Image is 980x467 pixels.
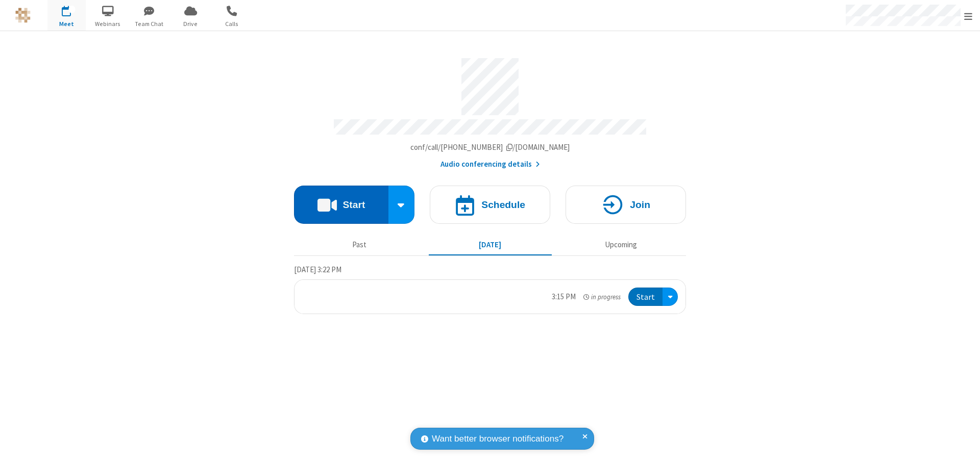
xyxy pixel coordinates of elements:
[552,291,576,303] div: 3:15 PM
[47,19,86,29] span: Meet
[430,186,550,224] button: Schedule
[294,50,686,170] section: Account details
[213,19,251,29] span: Calls
[130,19,168,29] span: Team Chat
[432,432,563,446] span: Want better browser notifications?
[294,186,388,224] button: Start
[69,6,76,13] div: 1
[663,288,678,306] div: Open menu
[481,200,525,210] h4: Schedule
[89,19,127,29] span: Webinars
[559,235,682,254] button: Upcoming
[294,265,341,274] span: [DATE] 3:22 PM
[630,200,650,210] h4: Join
[429,235,552,254] button: [DATE]
[15,8,31,23] img: QA Selenium DO NOT DELETE OR CHANGE
[388,186,415,224] div: Start conference options
[954,440,972,460] iframe: Chat
[566,186,686,224] button: Join
[583,292,621,302] em: in progress
[298,235,421,254] button: Past
[628,288,663,306] button: Start
[342,200,365,210] h4: Start
[440,159,540,170] button: Audio conferencing details
[410,142,570,153] button: Copy my meeting room linkCopy my meeting room link
[171,19,210,29] span: Drive
[410,142,570,152] span: Copy my meeting room link
[294,264,686,315] section: Today's Meetings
